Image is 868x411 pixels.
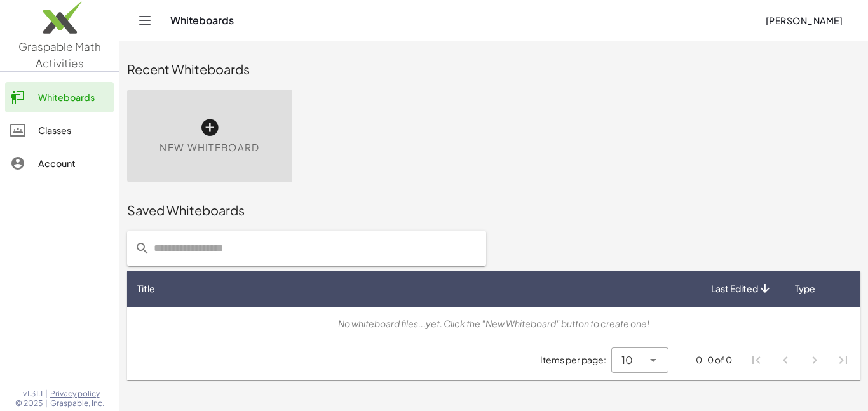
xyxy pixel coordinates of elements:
[15,398,43,408] span: © 2025
[135,241,150,256] i: prepended action
[765,15,843,26] span: [PERSON_NAME]
[45,398,48,408] span: |
[18,39,101,70] span: Graspable Math Activities
[711,282,758,295] span: Last Edited
[127,201,860,219] div: Saved Whiteboards
[23,389,43,399] span: v1.31.1
[696,353,732,367] div: 0-0 of 0
[137,282,155,295] span: Title
[742,346,858,375] nav: Pagination Navigation
[795,282,815,295] span: Type
[50,398,104,408] span: Graspable, Inc.
[621,353,633,368] span: 10
[137,317,850,330] div: No whiteboard files...yet. Click the "New Whiteboard" button to create one!
[159,140,259,155] span: New Whiteboard
[50,389,104,399] a: Privacy policy
[5,115,114,145] a: Classes
[5,82,114,112] a: Whiteboards
[755,9,853,32] button: [PERSON_NAME]
[127,60,860,78] div: Recent Whiteboards
[45,389,48,399] span: |
[540,353,611,367] span: Items per page:
[38,90,109,105] div: Whiteboards
[135,10,155,30] button: Toggle navigation
[38,123,109,138] div: Classes
[38,156,109,171] div: Account
[5,148,114,179] a: Account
